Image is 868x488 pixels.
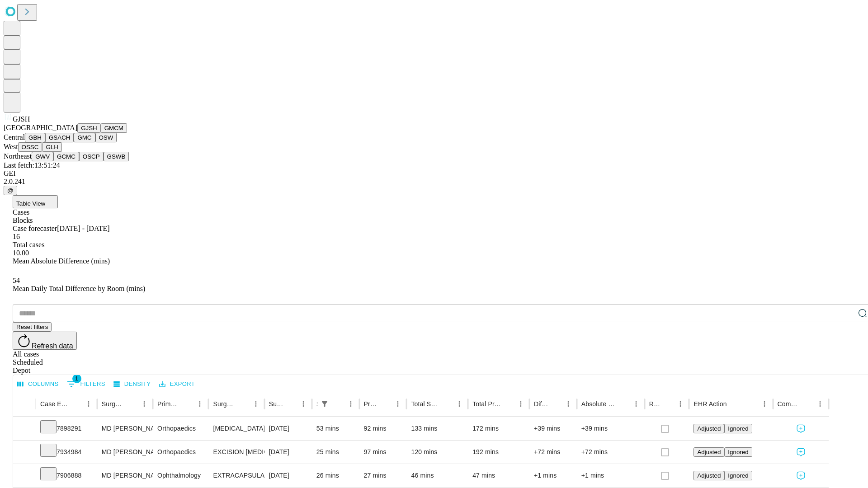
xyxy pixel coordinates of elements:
[472,417,525,440] div: 172 mins
[269,441,307,464] div: [DATE]
[4,152,32,160] span: Northeast
[728,398,741,410] button: Sort
[213,417,259,440] div: [MEDICAL_DATA] MEDIAL AND LATERAL MENISCECTOMY
[472,400,501,408] div: Total Predicted Duration
[316,464,355,487] div: 26 mins
[102,400,124,408] div: Surgeon Name
[801,398,814,410] button: Sort
[4,143,18,150] span: West
[344,398,357,410] button: Menu
[693,400,726,408] div: EHR Action
[728,449,748,455] span: Ignored
[697,425,721,432] span: Adjusted
[213,464,259,487] div: EXTRACAPSULAR CATARACT REMOVAL WITH [MEDICAL_DATA]
[693,424,724,433] button: Adjusted
[72,374,81,383] span: 1
[549,398,562,410] button: Sort
[13,257,110,265] span: Mean Absolute Difference (mins)
[16,200,45,207] span: Table View
[364,400,378,408] div: Predicted In Room Duration
[758,398,771,410] button: Menu
[724,424,752,433] button: Ignored
[13,322,52,332] button: Reset filters
[102,441,148,464] div: MD [PERSON_NAME] [PERSON_NAME]
[661,398,674,410] button: Sort
[4,133,25,141] span: Central
[40,417,93,440] div: 7898291
[581,417,640,440] div: +39 mins
[728,472,748,479] span: Ignored
[77,123,101,133] button: GJSH
[101,123,127,133] button: GMCM
[697,472,721,479] span: Adjusted
[18,445,31,460] button: Expand
[562,398,575,410] button: Menu
[411,464,463,487] div: 46 mins
[581,400,616,408] div: Absolute Difference
[13,115,30,123] span: GJSH
[13,225,57,232] span: Case forecaster
[297,398,310,410] button: Menu
[250,398,262,410] button: Menu
[70,398,82,410] button: Sort
[581,441,640,464] div: +72 mins
[32,152,53,161] button: GWV
[364,441,402,464] div: 97 mins
[82,398,95,410] button: Menu
[13,285,145,292] span: Mean Daily Total Difference by Room (mins)
[15,377,61,391] button: Select columns
[157,464,204,487] div: Ophthalmology
[157,377,197,391] button: Export
[95,133,117,142] button: OSW
[237,398,250,410] button: Sort
[534,464,572,487] div: +1 mins
[392,398,404,410] button: Menu
[534,417,572,440] div: +39 mins
[213,400,236,408] div: Surgery Name
[693,447,724,457] button: Adjusted
[318,398,331,410] div: 1 active filter
[472,441,525,464] div: 192 mins
[32,342,73,350] span: Refresh data
[7,187,14,194] span: @
[102,417,148,440] div: MD [PERSON_NAME] [PERSON_NAME]
[778,400,800,408] div: Comments
[411,400,439,408] div: Total Scheduled Duration
[4,124,77,131] span: [GEOGRAPHIC_DATA]
[284,398,297,410] button: Sort
[18,421,31,437] button: Expand
[40,441,93,464] div: 7934984
[4,161,60,169] span: Last fetch: 13:51:24
[630,398,642,410] button: Menu
[724,471,752,480] button: Ignored
[697,449,721,455] span: Adjusted
[364,464,402,487] div: 27 mins
[411,441,463,464] div: 120 mins
[649,400,661,408] div: Resolved in EHR
[104,152,129,161] button: GSWB
[18,142,42,152] button: OSSC
[534,400,548,408] div: Difference
[318,398,331,410] button: Show filters
[13,277,20,284] span: 54
[440,398,453,410] button: Sort
[16,324,48,330] span: Reset filters
[728,425,748,432] span: Ignored
[25,133,45,142] button: GBH
[379,398,392,410] button: Sort
[472,464,525,487] div: 47 mins
[13,195,58,208] button: Table View
[53,152,79,161] button: GCMC
[157,400,180,408] div: Primary Service
[453,398,466,410] button: Menu
[269,400,283,408] div: Surgery Date
[269,464,307,487] div: [DATE]
[581,464,640,487] div: +1 mins
[79,152,104,161] button: OSCP
[4,186,17,195] button: @
[57,225,109,232] span: [DATE] - [DATE]
[534,441,572,464] div: +72 mins
[193,398,206,410] button: Menu
[42,142,61,152] button: GLH
[724,447,752,457] button: Ignored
